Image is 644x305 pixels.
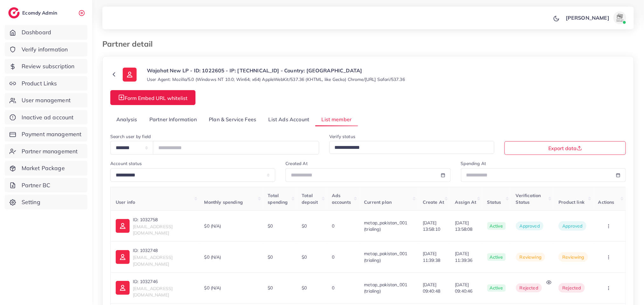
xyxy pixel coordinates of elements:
[329,141,494,154] div: Search for option
[22,62,75,70] span: Review subscription
[5,178,87,193] a: Partner BC
[613,11,626,24] img: avatar
[332,223,334,229] span: 0
[203,113,262,126] a: Plan & Service Fees
[487,284,506,292] span: active
[22,113,74,122] span: Inactive ad account
[110,160,142,167] label: Account status
[364,282,407,294] span: metap_pakistan_001 (trialing)
[285,160,308,167] label: Created At
[332,285,334,291] span: 0
[302,254,307,260] span: $0
[133,255,173,267] span: [EMAIL_ADDRESS][DOMAIN_NAME]
[516,253,545,262] span: reviewing
[22,28,51,36] span: Dashboard
[22,45,68,54] span: Verify information
[133,224,173,236] span: [EMAIL_ADDRESS][DOMAIN_NAME]
[143,113,203,126] a: Partner Information
[5,93,87,108] a: User management
[5,42,87,57] a: Verify information
[516,193,541,205] span: Verification Status
[562,254,584,260] span: Reviewing
[110,113,143,126] a: Analysis
[302,285,307,291] span: $0
[116,281,130,295] img: ic-user-info.36bf1079.svg
[423,250,445,263] span: [DATE] 11:39:38
[133,278,194,285] p: ID: 1032746
[455,220,477,233] span: [DATE] 13:58:08
[302,223,307,229] span: $0
[562,223,582,229] span: Approved
[22,181,51,189] span: Partner BC
[204,199,243,205] span: Monthly spending
[22,96,71,104] span: User management
[423,220,445,233] span: [DATE] 13:58:10
[133,216,194,223] p: ID: 1032758
[22,130,82,138] span: Payment management
[549,146,582,151] span: Export data
[5,144,87,159] a: Partner management
[268,254,273,260] span: $0
[268,223,273,229] span: $0
[22,79,57,88] span: Product Links
[8,7,59,18] a: logoEcomdy Admin
[5,25,87,40] a: Dashboard
[204,223,221,229] span: $0 (N/A)
[504,141,626,155] button: Export data
[487,222,506,230] span: active
[461,160,486,167] label: Spending At
[364,220,407,232] span: metap_pakistan_001 (trialing)
[487,253,506,261] span: active
[5,110,87,125] a: Inactive ad account
[22,147,78,156] span: Partner management
[102,39,158,49] h3: Partner detail
[315,113,358,126] a: List member
[22,198,40,206] span: Setting
[364,251,407,263] span: metap_pakistan_001 (trialing)
[423,199,444,205] span: Create At
[204,254,221,260] span: $0 (N/A)
[332,254,334,260] span: 0
[562,11,629,24] a: [PERSON_NAME]avatar
[455,282,477,295] span: [DATE] 09:40:46
[332,143,486,153] input: Search for option
[5,59,87,74] a: Review subscription
[147,76,405,83] small: User Agent: Mozilla/5.0 (Windows NT 10.0; Win64; x64) AppleWebKit/537.36 (KHTML, like Gecko) Chro...
[516,222,544,230] span: approved
[516,283,542,292] span: rejected
[302,193,318,205] span: Total deposit
[329,133,355,140] label: Verify status
[116,219,130,233] img: ic-user-info.36bf1079.svg
[5,161,87,176] a: Market Package
[116,250,130,264] img: ic-user-info.36bf1079.svg
[364,199,392,205] span: Current plan
[8,7,20,18] img: logo
[558,199,585,205] span: Product link
[562,285,581,291] span: Rejected
[5,195,87,209] a: Setting
[455,199,476,205] span: Assign At
[332,193,351,205] span: Ads accounts
[110,90,195,105] button: Form Embed URL whitelist
[133,286,173,298] span: [EMAIL_ADDRESS][DOMAIN_NAME]
[598,199,614,205] span: Actions
[268,193,288,205] span: Total spending
[22,10,59,16] h2: Ecomdy Admin
[455,250,477,263] span: [DATE] 11:39:36
[263,113,316,126] a: List Ads Account
[110,133,151,140] label: Search user by field
[423,282,445,295] span: [DATE] 09:40:48
[123,68,137,82] img: ic-user-info.36bf1079.svg
[116,199,135,205] span: User info
[5,127,87,142] a: Payment management
[147,67,405,74] p: Wajahat New LP - ID: 1022605 - IP: [TECHNICAL_ID] - Country: [GEOGRAPHIC_DATA]
[5,76,87,91] a: Product Links
[268,285,273,291] span: $0
[487,199,501,205] span: Status
[22,164,65,172] span: Market Package
[133,247,194,254] p: ID: 1032748
[204,285,221,291] span: $0 (N/A)
[566,14,609,22] p: [PERSON_NAME]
